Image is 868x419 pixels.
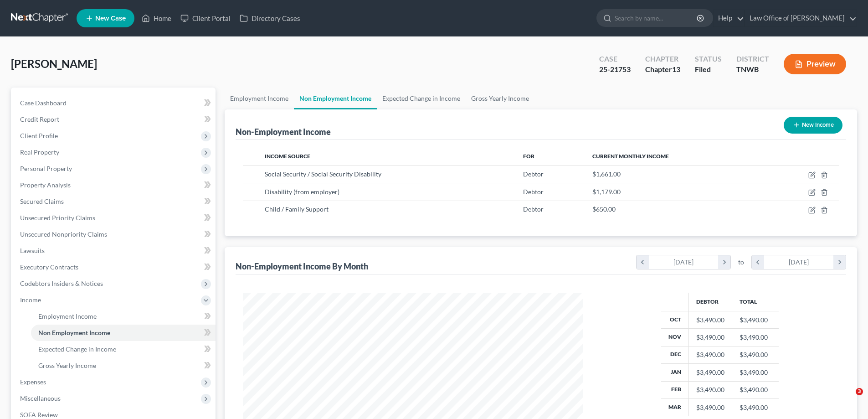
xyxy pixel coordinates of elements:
div: $3,490.00 [696,350,724,359]
span: Executory Contracts [20,263,78,271]
a: Secured Claims [13,193,216,210]
a: Law Office of [PERSON_NAME] [745,10,857,26]
a: Gross Yearly Income [31,357,216,374]
div: Status [695,54,722,64]
td: $3,490.00 [732,329,779,346]
div: [DATE] [649,255,719,269]
span: Real Property [20,148,59,156]
span: [PERSON_NAME] [11,57,97,70]
span: Miscellaneous [20,394,61,402]
a: Executory Contracts [13,259,216,275]
th: Dec [661,346,689,363]
i: chevron_right [718,255,730,269]
span: Gross Yearly Income [38,362,96,369]
div: [DATE] [764,255,834,269]
th: Feb [661,381,689,398]
span: Secured Claims [20,197,64,205]
a: Non Employment Income [294,88,377,109]
span: Child / Family Support [265,205,329,213]
span: Debtor [523,205,544,213]
div: $3,490.00 [696,333,724,342]
span: New Case [95,15,126,22]
i: chevron_left [752,255,764,269]
span: Codebtors Insiders & Notices [20,279,103,287]
a: Expected Change in Income [377,88,466,109]
th: Debtor [689,293,732,311]
span: Debtor [523,170,544,178]
th: Oct [661,311,689,328]
span: For [523,153,534,160]
span: Debtor [523,188,544,196]
div: 25-21753 [599,64,631,75]
span: 13 [672,65,680,73]
div: $3,490.00 [696,403,724,412]
span: Disability (from employer) [265,188,339,196]
th: Mar [661,399,689,416]
span: Property Analysis [20,181,71,189]
a: Property Analysis [13,177,216,193]
span: $1,179.00 [592,188,621,196]
span: Unsecured Priority Claims [20,214,95,222]
a: Employment Income [225,88,294,109]
span: Case Dashboard [20,99,67,107]
th: Jan [661,364,689,381]
span: Personal Property [20,165,72,172]
span: Credit Report [20,115,59,123]
span: Expenses [20,378,46,386]
a: Home [137,10,176,26]
i: chevron_left [637,255,649,269]
i: chevron_right [833,255,846,269]
span: Current Monthly Income [592,153,669,160]
span: Income [20,296,41,304]
span: Social Security / Social Security Disability [265,170,381,178]
button: Preview [784,54,846,74]
a: Expected Change in Income [31,341,216,357]
a: Unsecured Nonpriority Claims [13,226,216,243]
div: $3,490.00 [696,316,724,325]
th: Total [732,293,779,311]
span: 3 [856,388,863,395]
iframe: Intercom live chat [837,388,859,410]
a: Lawsuits [13,243,216,259]
span: Client Profile [20,132,58,140]
div: Filed [695,64,722,75]
div: $3,490.00 [696,368,724,377]
td: $3,490.00 [732,399,779,416]
a: Client Portal [176,10,235,26]
td: $3,490.00 [732,364,779,381]
a: Credit Report [13,111,216,128]
a: Help [714,10,744,26]
a: Case Dashboard [13,95,216,111]
td: $3,490.00 [732,381,779,398]
a: Employment Income [31,308,216,325]
span: $650.00 [592,205,616,213]
div: District [736,54,769,64]
td: $3,490.00 [732,346,779,363]
button: New Income [784,117,842,134]
a: Directory Cases [235,10,305,26]
a: Non Employment Income [31,325,216,341]
div: TNWB [736,64,769,75]
div: Case [599,54,631,64]
span: Unsecured Nonpriority Claims [20,230,107,238]
span: Expected Change in Income [38,345,116,353]
div: Non-Employment Income [236,126,331,137]
span: Employment Income [38,312,97,320]
a: Gross Yearly Income [466,88,534,109]
span: Income Source [265,153,310,160]
a: Unsecured Priority Claims [13,210,216,226]
span: Non Employment Income [38,329,110,336]
div: Non-Employment Income By Month [236,261,368,272]
div: $3,490.00 [696,385,724,394]
td: $3,490.00 [732,311,779,328]
span: $1,661.00 [592,170,621,178]
span: to [738,258,744,267]
div: Chapter [645,64,680,75]
span: SOFA Review [20,411,58,419]
span: Lawsuits [20,247,45,254]
th: Nov [661,329,689,346]
div: Chapter [645,54,680,64]
input: Search by name... [615,10,698,26]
